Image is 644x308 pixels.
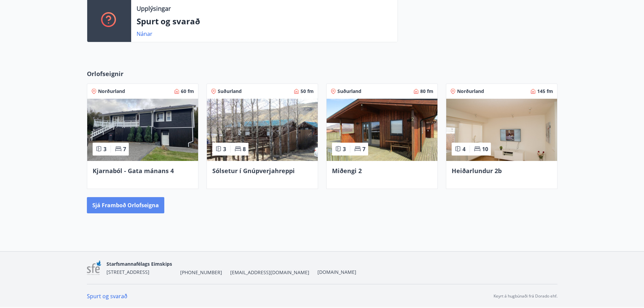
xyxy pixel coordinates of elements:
[223,145,226,153] span: 3
[207,99,318,161] img: Paella dish
[462,145,466,153] span: 4
[212,167,295,175] span: Sólsetur í Gnúpverjahreppi
[137,16,392,27] p: Spurt og svarað
[181,88,194,95] span: 60 fm
[87,99,198,161] img: Paella dish
[420,88,433,95] span: 80 fm
[87,261,101,275] img: 7sa1LslLnpN6OqSLT7MqncsxYNiZGdZT4Qcjshc2.png
[537,88,553,95] span: 145 fm
[180,269,222,276] span: [PHONE_NUMBER]
[482,145,488,153] span: 10
[457,88,484,95] span: Norðurland
[87,69,123,78] span: Orlofseignir
[93,167,174,175] span: Kjarnaból - Gata mánans 4
[317,269,356,275] a: [DOMAIN_NAME]
[243,145,246,153] span: 8
[362,145,365,153] span: 7
[494,293,557,299] p: Keyrt á hugbúnaði frá Dorado ehf.
[106,269,149,275] span: [STREET_ADDRESS]
[230,269,309,276] span: [EMAIL_ADDRESS][DOMAIN_NAME]
[218,88,242,95] span: Suðurland
[87,197,164,213] button: Sjá framboð orlofseigna
[332,167,362,175] span: Miðengi 2
[106,261,172,267] span: Starfsmannafélags Eimskips
[337,88,361,95] span: Suðurland
[452,167,502,175] span: Heiðarlundur 2b
[103,145,106,153] span: 3
[137,4,171,13] p: Upplýsingar
[301,88,314,95] span: 50 fm
[137,30,152,38] a: Nánar
[446,99,557,161] img: Paella dish
[123,145,126,153] span: 7
[87,292,127,300] a: Spurt og svarað
[343,145,346,153] span: 3
[327,99,437,161] img: Paella dish
[98,88,125,95] span: Norðurland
